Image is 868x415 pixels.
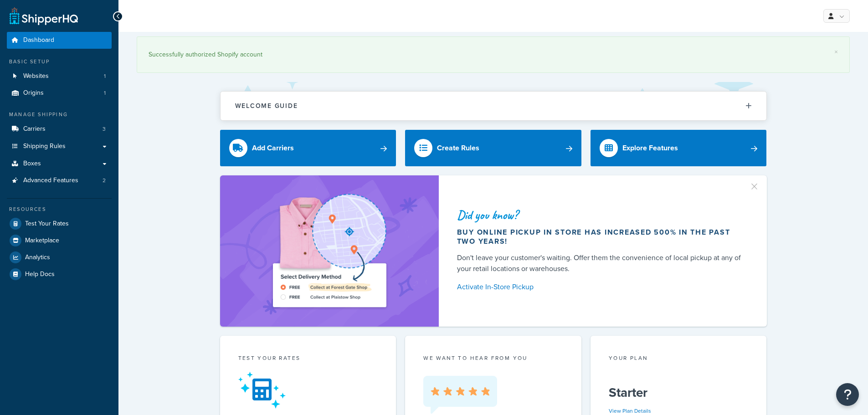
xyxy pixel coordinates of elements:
h2: Welcome Guide [235,102,298,109]
button: Open Resource Center [836,383,859,406]
a: Test Your Rates [7,215,112,232]
a: Carriers3 [7,121,112,138]
span: Analytics [25,254,50,261]
a: Shipping Rules [7,138,112,155]
div: Add Carriers [252,142,294,154]
a: Add Carriers [220,130,396,166]
span: Help Docs [25,271,55,278]
div: Create Rules [437,142,479,154]
a: Websites1 [7,68,112,85]
span: 3 [103,125,106,133]
span: 1 [104,72,106,80]
a: Origins1 [7,85,112,102]
a: Dashboard [7,32,112,49]
a: Help Docs [7,266,112,282]
a: Marketplace [7,232,112,249]
span: 1 [104,89,106,97]
a: Explore Features [591,130,767,166]
span: 2 [103,177,106,184]
li: Websites [7,68,112,85]
a: Advanced Features2 [7,172,112,189]
span: Origins [23,89,44,97]
li: Advanced Features [7,172,112,189]
div: Successfully authorized Shopify account [149,48,838,61]
button: Welcome Guide [221,92,766,120]
span: Dashboard [23,36,54,44]
span: Websites [23,72,49,80]
div: Basic Setup [7,58,112,66]
span: Test Your Rates [25,220,69,228]
a: View Plan Details [609,407,651,415]
div: Buy online pickup in store has increased 500% in the past two years! [457,228,745,246]
span: Advanced Features [23,177,78,184]
p: we want to hear from you [423,354,563,362]
div: Your Plan [609,354,749,364]
span: Shipping Rules [23,143,66,150]
h5: Starter [609,385,749,400]
a: Create Rules [405,130,581,166]
span: Boxes [23,160,41,168]
a: × [834,48,838,56]
li: Origins [7,85,112,102]
li: Carriers [7,121,112,138]
div: Explore Features [622,142,678,154]
div: Manage Shipping [7,111,112,118]
a: Boxes [7,155,112,172]
div: Test your rates [238,354,378,364]
a: Activate In-Store Pickup [457,281,745,293]
span: Marketplace [25,237,59,245]
div: Resources [7,205,112,213]
span: Carriers [23,125,46,133]
div: Don't leave your customer's waiting. Offer them the convenience of local pickup at any of your re... [457,252,745,274]
a: Analytics [7,249,112,266]
img: ad-shirt-map-b0359fc47e01cab431d101c4b569394f6a03f54285957d908178d52f29eb9668.png [247,189,412,313]
div: Did you know? [457,209,745,221]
